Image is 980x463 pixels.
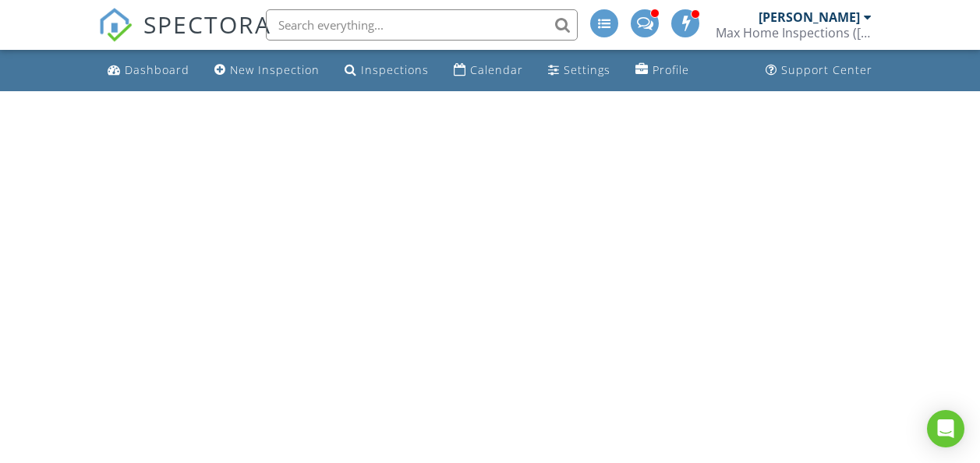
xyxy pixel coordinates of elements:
[759,56,879,85] a: Support Center
[266,9,578,41] input: Search everything...
[230,62,320,77] div: New Inspection
[653,62,689,77] div: Profile
[716,25,872,41] div: Max Home Inspections (Tri County)
[470,62,523,77] div: Calendar
[542,56,617,85] a: Settings
[781,62,872,77] div: Support Center
[208,56,326,85] a: New Inspection
[98,21,271,54] a: SPECTORA
[629,56,695,85] a: Profile
[759,9,860,25] div: [PERSON_NAME]
[564,62,610,77] div: Settings
[361,62,429,77] div: Inspections
[125,62,189,77] div: Dashboard
[927,410,964,447] div: Open Intercom Messenger
[143,8,271,41] span: SPECTORA
[98,8,133,42] img: The Best Home Inspection Software - Spectora
[338,56,435,85] a: Inspections
[448,56,529,85] a: Calendar
[101,56,196,85] a: Dashboard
